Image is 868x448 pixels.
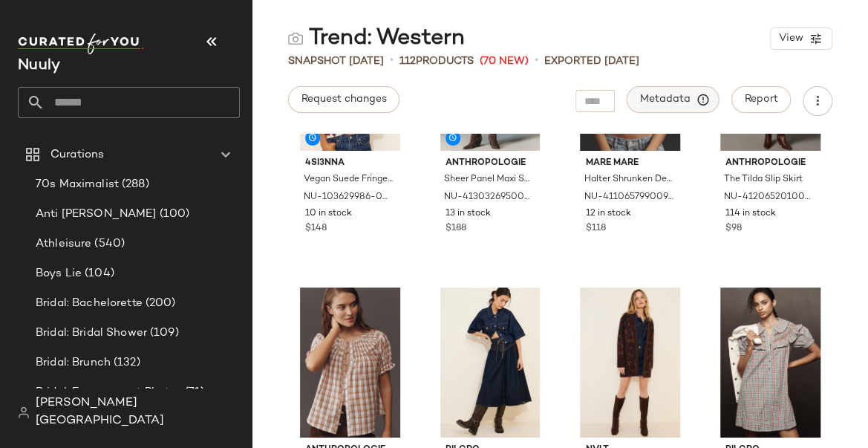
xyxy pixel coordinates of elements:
[399,56,416,67] span: 112
[305,157,395,170] span: 4SI3NNA
[731,86,791,113] button: Report
[744,94,778,105] span: Report
[36,265,82,282] span: Boys Lie
[585,222,605,236] span: $118
[288,53,384,69] span: Snapshot [DATE]
[573,288,687,438] img: 95438461_020_b
[36,395,240,430] span: [PERSON_NAME][GEOGRAPHIC_DATA]
[111,354,140,371] span: (132)
[36,206,157,223] span: Anti [PERSON_NAME]
[288,86,399,113] button: Request changes
[147,325,179,342] span: (109)
[627,86,719,113] button: Metadata
[304,191,394,204] span: NU-103629986-000-259
[91,236,125,253] span: (540)
[584,173,673,186] span: Halter Shrunken Denim Vest
[36,295,143,312] span: Bridal: Bachelorette
[434,288,547,438] img: 4120900970036_094_b
[301,94,387,105] span: Request changes
[584,191,673,204] span: NU-4110657990099-000-092
[36,176,119,193] span: 70s Maximalist
[293,288,407,438] img: 4110089540171_065_b
[182,384,205,401] span: (71)
[585,207,630,221] span: 12 in stock
[305,207,352,221] span: 10 in stock
[724,173,803,186] span: The Tilda Slip Skirt
[36,354,111,371] span: Bridal: Brunch
[480,53,529,69] span: (70 New)
[725,222,742,236] span: $98
[36,236,91,253] span: Athleisure
[18,33,144,54] img: cfy_white_logo.C9jOOHJF.svg
[444,191,534,204] span: NU-4130326950059-000-070
[446,207,491,221] span: 13 in stock
[714,288,827,438] img: 4130089540140_049_b
[390,52,394,70] span: •
[585,157,675,170] span: Mare Mare
[778,33,803,45] span: View
[770,27,832,50] button: View
[157,206,190,223] span: (100)
[544,53,639,69] p: Exported [DATE]
[724,191,814,204] span: NU-4120652010041-000-291
[444,173,534,186] span: Sheer Panel Maxi Sweater Dress
[725,157,815,170] span: Anthropologie
[304,173,394,186] span: Vegan Suede Fringe Vest
[446,157,535,170] span: Anthropologie
[36,384,182,401] span: Bridal: Engagement Photos
[18,406,30,418] img: svg%3e
[119,176,149,193] span: (288)
[399,53,474,69] div: Products
[50,146,104,163] span: Curations
[143,295,176,312] span: (200)
[725,207,776,221] span: 114 in stock
[535,52,538,70] span: •
[446,222,466,236] span: $188
[36,325,147,342] span: Bridal: Bridal Shower
[18,58,60,74] span: Current Company Name
[288,24,465,53] div: Trend: Western
[639,93,707,106] span: Metadata
[288,31,303,46] img: svg%3e
[305,222,327,236] span: $148
[82,265,114,282] span: (104)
